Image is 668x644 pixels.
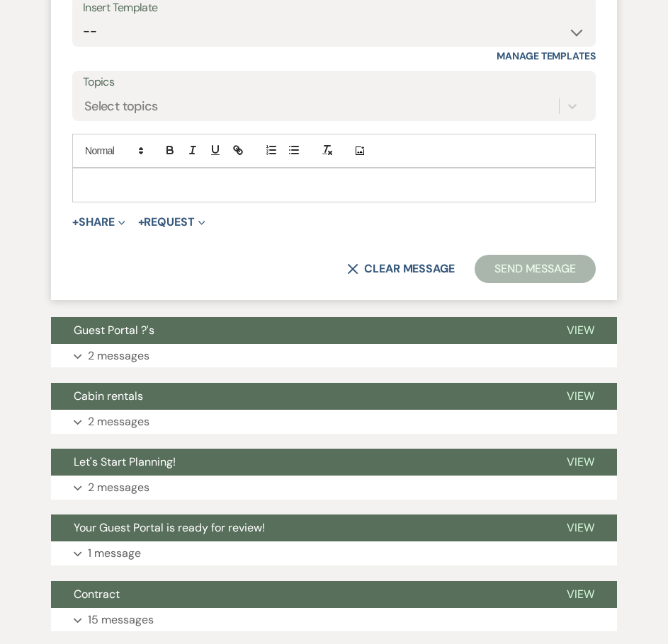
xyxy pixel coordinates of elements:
a: Manage Templates [497,50,596,62]
label: Topics [83,72,585,93]
div: Select topics [84,97,158,116]
button: View [544,581,617,608]
button: Your Guest Portal is ready for review! [51,514,544,541]
span: Cabin rentals [74,389,143,403]
p: 2 messages [88,478,149,497]
button: 2 messages [51,410,617,434]
span: View [567,587,594,602]
span: View [567,454,594,469]
p: 2 messages [88,413,149,431]
button: Send Message [475,255,596,283]
span: Guest Portal ?'s [74,323,154,338]
span: View [567,323,594,338]
button: Contract [51,581,544,608]
span: + [138,217,145,228]
button: 15 messages [51,608,617,632]
p: 15 messages [88,611,154,629]
button: View [544,317,617,344]
button: Cabin rentals [51,383,544,410]
button: View [544,383,617,410]
button: 2 messages [51,344,617,368]
button: Clear message [347,263,455,275]
button: View [544,514,617,541]
button: View [544,449,617,476]
button: Request [138,217,205,228]
span: Your Guest Portal is ready for review! [74,520,265,535]
button: Guest Portal ?'s [51,317,544,344]
p: 2 messages [88,347,149,365]
button: 1 message [51,541,617,565]
span: Contract [74,587,120,602]
button: 2 messages [51,476,617,500]
span: View [567,389,594,403]
p: 1 message [88,544,141,563]
span: Let's Start Planning! [74,454,176,469]
span: View [567,520,594,535]
button: Share [72,217,125,228]
button: Let's Start Planning! [51,449,544,476]
span: + [72,217,79,228]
